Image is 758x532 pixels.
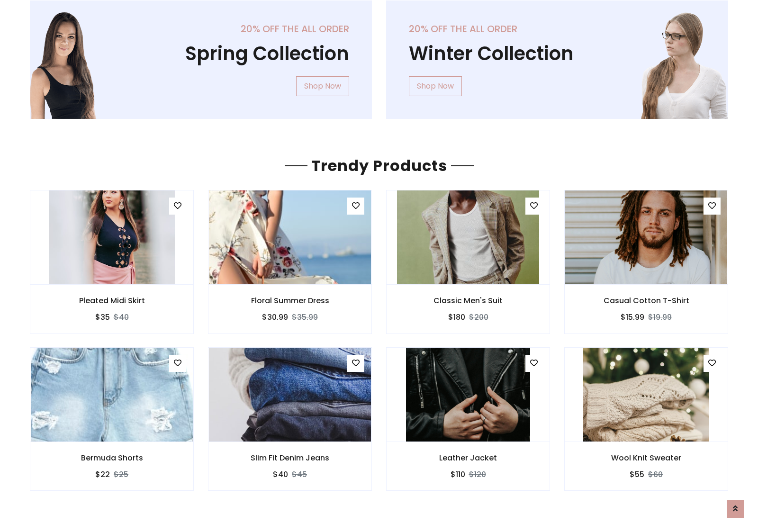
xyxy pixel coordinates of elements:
[469,469,486,480] del: $120
[30,296,193,305] h6: Pleated Midi Skirt
[292,469,307,480] del: $45
[208,453,371,462] h6: Slim Fit Denim Jeans
[648,469,663,480] del: $60
[114,469,128,480] del: $25
[95,313,110,322] h6: $35
[648,312,672,323] del: $19.99
[307,155,451,176] span: Trendy Products
[565,296,728,305] h6: Casual Cotton T-Shirt
[621,313,644,322] h6: $15.99
[296,76,349,96] a: Shop Now
[53,42,349,65] h1: Spring Collection
[451,470,465,479] h6: $110
[208,296,371,305] h6: Floral Summer Dress
[630,470,644,479] h6: $55
[409,42,705,65] h1: Winter Collection
[292,312,318,323] del: $35.99
[53,23,349,35] h5: 20% off the all order
[95,470,110,479] h6: $22
[387,453,550,462] h6: Leather Jacket
[409,76,462,96] a: Shop Now
[565,453,728,462] h6: Wool Knit Sweater
[273,470,288,479] h6: $40
[262,313,288,322] h6: $30.99
[114,312,129,323] del: $40
[30,453,193,462] h6: Bermuda Shorts
[387,296,550,305] h6: Classic Men's Suit
[469,312,488,323] del: $200
[409,23,705,35] h5: 20% off the all order
[448,313,465,322] h6: $180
